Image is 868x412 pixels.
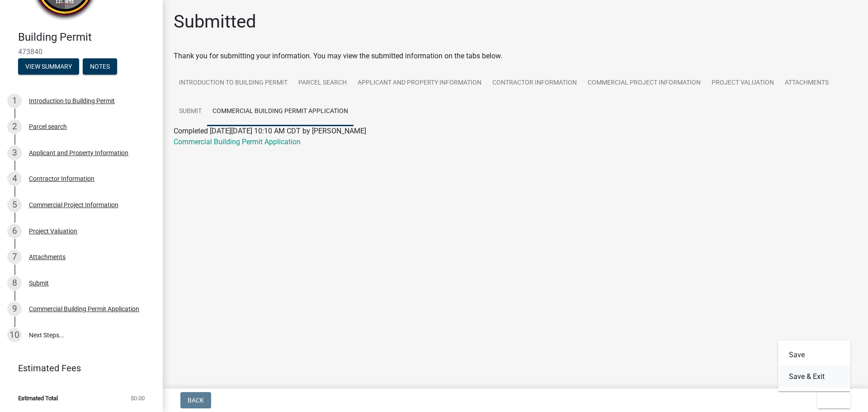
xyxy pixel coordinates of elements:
wm-modal-confirm: Summary [18,63,79,71]
span: $0.00 [131,395,145,401]
button: Exit [817,392,850,408]
div: 3 [7,146,22,160]
span: Back [188,397,204,404]
button: Notes [83,58,117,75]
div: Applicant and Property Information [29,150,128,156]
a: Commercial Building Permit Application [174,137,301,146]
div: 8 [7,276,22,290]
button: Save [778,344,850,366]
div: Submit [29,280,49,286]
button: Save & Exit [778,366,850,388]
span: Exit [825,397,838,404]
div: 6 [7,224,22,238]
a: Estimated Fees [7,359,148,377]
div: 4 [7,171,22,186]
div: Thank you for submitting your information. You may view the submitted information on the tabs below. [174,51,857,62]
a: Introduction to Building Permit [174,69,293,98]
span: Estimated Total [18,395,58,401]
div: Attachments [29,254,66,260]
a: Commercial Building Permit Application [207,97,354,126]
wm-modal-confirm: Notes [83,63,117,71]
div: Introduction to Building Permit [29,98,115,104]
a: Applicant and Property Information [352,69,487,98]
div: 10 [7,328,22,342]
a: Contractor Information [487,69,582,98]
div: Commercial Project Information [29,202,118,208]
a: Project Valuation [706,69,779,98]
button: Back [180,392,211,408]
a: Submit [174,97,207,126]
h1: Submitted [174,11,256,33]
div: Project Valuation [29,228,77,234]
div: Parcel search [29,123,67,130]
button: View Summary [18,58,79,75]
div: 1 [7,94,22,108]
div: Commercial Building Permit Application [29,306,139,312]
div: 9 [7,302,22,316]
div: Contractor Information [29,175,94,182]
h4: Building Permit [18,31,156,44]
span: Completed [DATE][DATE] 10:10 AM CDT by [PERSON_NAME] [174,127,366,135]
a: Parcel search [293,69,352,98]
div: 7 [7,250,22,264]
a: Attachments [779,69,834,98]
div: 5 [7,198,22,212]
div: 2 [7,119,22,134]
div: Exit [778,341,850,391]
a: Commercial Project Information [582,69,706,98]
span: 473840 [18,47,145,56]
